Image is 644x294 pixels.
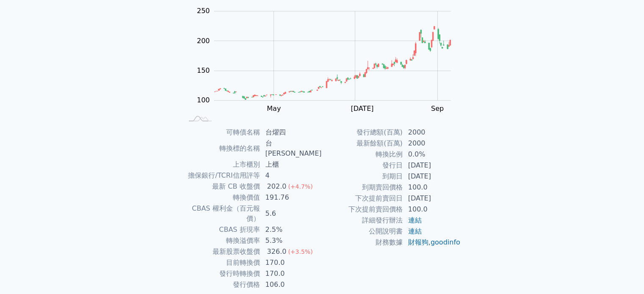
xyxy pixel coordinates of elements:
[197,66,210,74] tspan: 150
[265,247,288,257] div: 326.0
[183,192,260,203] td: 轉換價值
[322,149,403,160] td: 轉換比例
[322,237,403,248] td: 財務數據
[403,204,461,215] td: 100.0
[403,237,461,248] td: ,
[602,253,644,294] div: 聊天小工具
[288,183,312,190] span: (+4.7%)
[322,138,403,149] td: 最新餘額(百萬)
[260,170,322,181] td: 4
[183,127,260,138] td: 可轉債名稱
[183,279,260,290] td: 發行價格
[183,203,260,224] td: CBAS 權利金（百元報價）
[602,253,644,294] iframe: Chat Widget
[260,127,322,138] td: 台燿四
[260,279,322,290] td: 106.0
[322,215,403,226] td: 詳細發行辦法
[267,104,281,113] tspan: May
[183,246,260,257] td: 最新股票收盤價
[260,235,322,246] td: 5.3%
[431,104,444,113] tspan: Sep
[183,224,260,235] td: CBAS 折現率
[322,226,403,237] td: 公開說明書
[403,127,461,138] td: 2000
[288,248,312,255] span: (+3.5%)
[403,160,461,171] td: [DATE]
[183,268,260,279] td: 發行時轉換價
[322,193,403,204] td: 下次提前賣回日
[260,192,322,203] td: 191.76
[408,216,422,224] a: 連結
[197,37,210,45] tspan: 200
[260,257,322,268] td: 170.0
[322,160,403,171] td: 發行日
[197,96,210,104] tspan: 100
[322,171,403,182] td: 到期日
[260,224,322,235] td: 2.5%
[403,193,461,204] td: [DATE]
[260,203,322,224] td: 5.6
[183,257,260,268] td: 目前轉換價
[322,204,403,215] td: 下次提前賣回價格
[403,182,461,193] td: 100.0
[197,7,210,15] tspan: 250
[351,104,373,113] tspan: [DATE]
[260,268,322,279] td: 170.0
[183,181,260,192] td: 最新 CB 收盤價
[260,138,322,159] td: 台[PERSON_NAME]
[403,149,461,160] td: 0.0%
[183,235,260,246] td: 轉換溢價率
[322,127,403,138] td: 發行總額(百萬)
[408,238,428,246] a: 財報狗
[322,182,403,193] td: 到期賣回價格
[260,159,322,170] td: 上櫃
[265,181,288,192] div: 202.0
[183,170,260,181] td: 擔保銀行/TCRI信用評等
[408,227,422,235] a: 連結
[431,238,460,246] a: goodinfo
[183,159,260,170] td: 上市櫃別
[183,138,260,159] td: 轉換標的名稱
[403,138,461,149] td: 2000
[193,7,464,129] g: Chart
[403,171,461,182] td: [DATE]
